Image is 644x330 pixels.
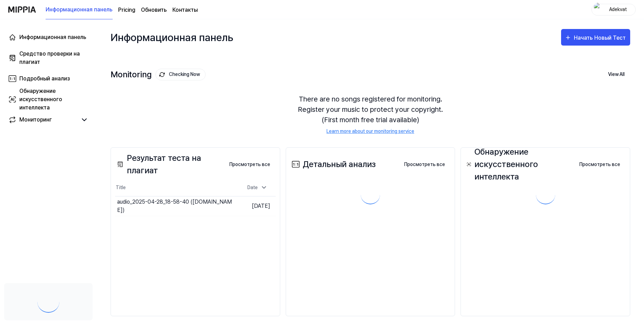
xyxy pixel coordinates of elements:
a: Информационная панель [4,29,93,46]
ya-tr-span: Мониторинг [19,116,52,123]
button: Просмотреть все [399,158,451,172]
a: Просмотреть все [574,157,626,172]
a: Подробный анализ [4,70,93,87]
ya-tr-span: Начать Новый Тест [574,35,626,41]
button: Просмотреть все [224,158,276,172]
ya-tr-span: Детальный анализ [303,158,376,171]
a: Обнаружение искусственного интеллекта [4,91,93,108]
a: Информационная панель [46,0,113,19]
ya-tr-span: Контакты [172,7,198,13]
a: Средство проверки на плагиат [4,50,93,66]
div: audio_2025-04-28_18-58-40 ([DOMAIN_NAME]) [117,198,236,214]
ya-tr-span: Обновить [141,7,167,13]
ya-tr-span: Информационная панель [46,6,113,14]
a: Просмотреть все [399,157,451,172]
ya-tr-span: Просмотреть все [229,161,270,168]
div: Adekvat [604,6,631,13]
img: profile [594,3,602,17]
div: Информационная панель [111,26,233,48]
button: Checking Now [155,69,206,80]
a: Контакты [172,6,198,14]
div: Обнаружение искусственного интеллекта [465,146,574,183]
td: [DATE] [236,196,276,216]
button: View All [603,67,630,82]
a: Просмотреть все [224,157,276,172]
a: Мониторинг [8,116,77,124]
div: Monitoring [111,69,206,80]
th: Title [115,179,236,196]
button: Просмотреть все [574,158,626,172]
a: Обновить [141,6,167,14]
button: Начать Новый Тест [561,29,630,46]
div: Информационная панель [19,33,86,41]
ya-tr-span: Обнаружение искусственного интеллекта [19,88,62,111]
img: monitoring Icon [159,72,165,77]
div: There are no songs registered for monitoring. Register your music to protect your copyright. (Fir... [111,86,630,143]
a: Learn more about our monitoring service [326,128,414,135]
ya-tr-span: Результат теста на плагиат [127,152,224,177]
ya-tr-span: Средство проверки на плагиат [19,50,80,65]
div: Date [245,182,270,193]
button: profileAdekvat [591,4,636,16]
ya-tr-span: Подробный анализ [19,75,70,82]
a: Pricing [118,6,135,14]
